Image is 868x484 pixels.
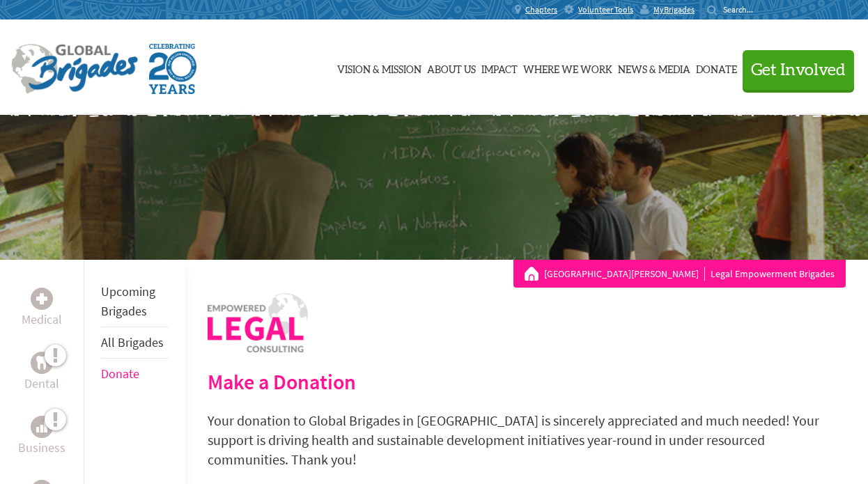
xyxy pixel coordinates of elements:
[618,33,690,102] a: News & Media
[525,267,835,281] div: Legal Empowerment Brigades
[22,310,62,329] p: Medical
[101,327,169,359] li: All Brigades
[31,416,53,438] div: Business
[11,44,138,94] img: Global Brigades Logo
[525,4,557,15] span: Chapters
[101,334,164,350] a: All Brigades
[208,293,308,352] img: logo-human-rights.png
[751,62,846,79] span: Get Involved
[653,4,695,15] span: MyBrigades
[101,283,155,319] a: Upcoming Brigades
[36,293,47,304] img: Medical
[743,50,854,90] button: Get Involved
[22,288,62,329] a: MedicalMedical
[523,33,612,102] a: Where We Work
[18,416,65,458] a: BusinessBusiness
[18,438,65,458] p: Business
[481,33,518,102] a: Impact
[208,369,846,394] h2: Make a Donation
[544,267,705,281] a: [GEOGRAPHIC_DATA][PERSON_NAME]
[24,374,59,393] p: Dental
[723,4,763,15] input: Search...
[101,359,169,389] li: Donate
[31,352,53,374] div: Dental
[208,411,846,469] p: Your donation to Global Brigades in [GEOGRAPHIC_DATA] is sincerely appreciated and much needed! Y...
[149,44,196,94] img: Global Brigades Celebrating 20 Years
[101,276,169,327] li: Upcoming Brigades
[36,421,47,432] img: Business
[578,4,633,15] span: Volunteer Tools
[24,352,59,393] a: DentalDental
[31,288,53,310] div: Medical
[696,33,737,102] a: Donate
[36,356,47,369] img: Dental
[101,366,139,382] a: Donate
[337,33,421,102] a: Vision & Mission
[427,33,476,102] a: About Us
